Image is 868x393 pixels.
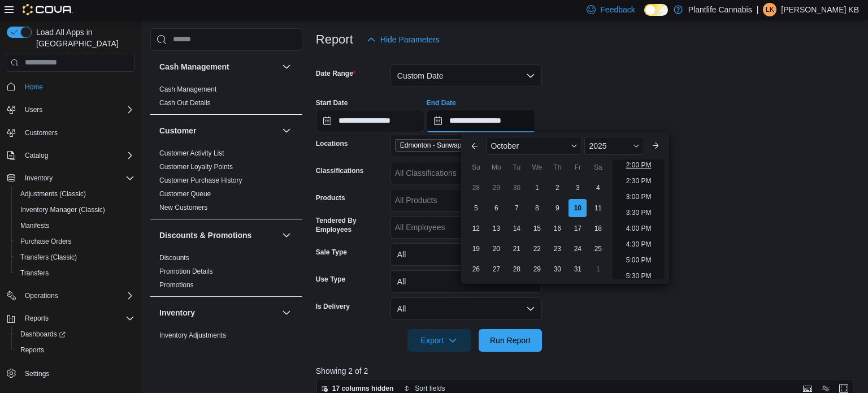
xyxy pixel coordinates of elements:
[20,312,134,325] span: Reports
[487,179,505,197] div: day-29
[507,158,526,176] div: Tu
[2,288,139,304] button: Operations
[159,203,207,212] span: New Customers
[622,237,656,251] li: 4:30 PM
[467,158,485,176] div: Su
[11,342,139,358] button: Reports
[589,179,607,197] div: day-4
[20,367,54,381] a: Settings
[150,146,302,219] div: Customer
[25,105,42,114] span: Users
[16,235,76,248] a: Purchase Orders
[23,4,73,15] img: Cova
[20,126,62,140] a: Customers
[11,218,139,234] button: Manifests
[2,124,139,141] button: Customers
[159,99,211,107] a: Cash Out Details
[491,141,519,150] span: October
[316,275,345,284] label: Use Type
[589,240,607,258] div: day-25
[159,61,229,72] h3: Cash Management
[395,139,481,152] span: Edmonton - Sunwapta
[644,16,645,16] span: Dark Mode
[16,343,134,357] span: Reports
[486,137,582,155] div: Button. Open the month selector. October is currently selected.
[159,307,277,318] button: Inventory
[646,137,665,155] button: Next month
[280,60,293,74] button: Cash Management
[20,171,57,185] button: Inventory
[280,124,293,137] button: Customer
[467,219,485,237] div: day-12
[159,267,213,275] a: Promotion Details
[25,128,58,137] span: Customers
[159,230,277,241] button: Discounts & Promotions
[159,125,277,136] button: Customer
[589,141,606,150] span: 2025
[757,3,759,16] p: |
[16,251,81,264] a: Transfers (Classic)
[11,249,139,265] button: Transfers (Classic)
[316,193,345,202] label: Products
[159,162,233,171] span: Customer Loyalty Points
[400,140,467,151] span: Edmonton - Sunwapta
[622,158,656,172] li: 2:00 PM
[159,307,195,318] h3: Inventory
[487,240,505,258] div: day-20
[644,4,668,16] input: Dark Mode
[2,79,139,95] button: Home
[528,260,546,278] div: day-29
[568,260,587,278] div: day-31
[490,335,531,346] span: Run Report
[528,219,546,237] div: day-15
[25,174,53,183] span: Inventory
[20,205,105,214] span: Inventory Manager (Classic)
[568,199,587,217] div: day-10
[20,366,134,380] span: Settings
[25,291,58,300] span: Operations
[316,166,364,175] label: Classifications
[16,219,54,232] a: Manifests
[20,221,49,230] span: Manifests
[622,190,656,204] li: 3:00 PM
[332,384,394,393] span: 17 columns hidden
[11,234,139,249] button: Purchase Orders
[622,206,656,219] li: 3:30 PM
[589,260,607,278] div: day-1
[548,179,566,197] div: day-2
[528,199,546,217] div: day-8
[507,219,526,237] div: day-14
[280,306,293,319] button: Inventory
[548,240,566,258] div: day-23
[20,149,53,162] button: Catalog
[20,269,49,278] span: Transfers
[600,4,635,15] span: Feedback
[32,27,134,49] span: Load All Apps in [GEOGRAPHIC_DATA]
[159,85,216,93] a: Cash Management
[20,171,134,185] span: Inventory
[20,80,134,94] span: Home
[568,240,587,258] div: day-24
[16,203,134,217] span: Inventory Manager (Classic)
[25,151,48,160] span: Catalog
[613,159,664,279] ul: Time
[548,199,566,217] div: day-9
[528,179,546,197] div: day-1
[316,248,347,257] label: Sale Type
[316,98,348,107] label: Start Date
[487,219,505,237] div: day-13
[507,199,526,217] div: day-7
[390,297,542,320] button: All
[20,289,134,303] span: Operations
[622,222,656,235] li: 4:00 PM
[25,83,43,92] span: Home
[159,125,196,136] h3: Customer
[159,281,194,289] a: Promotions
[316,110,424,132] input: Press the down key to open a popover containing a calendar.
[16,203,110,217] a: Inventory Manager (Classic)
[548,158,566,176] div: Th
[427,110,535,132] input: Press the down key to enter a popover containing a calendar. Press the escape key to close the po...
[159,345,251,353] a: Inventory by Product Historical
[2,148,139,163] button: Catalog
[528,158,546,176] div: We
